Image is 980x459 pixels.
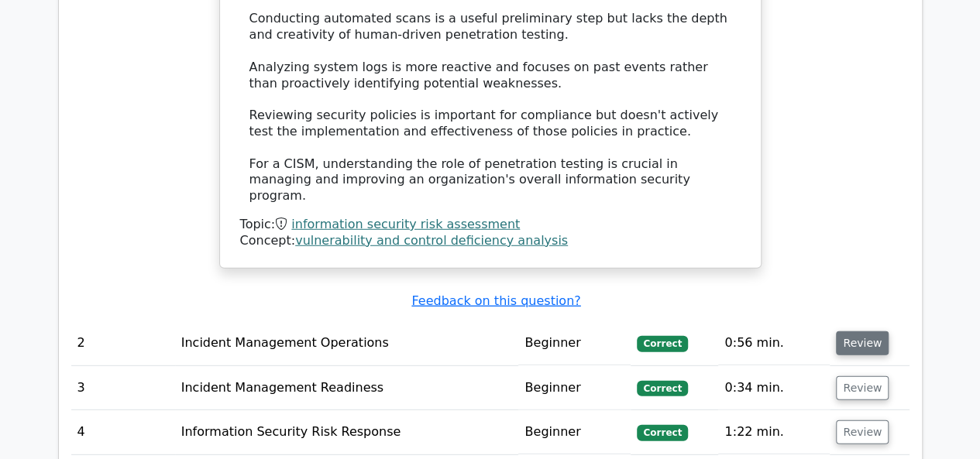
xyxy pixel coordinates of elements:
td: 0:56 min. [718,321,830,365]
td: Beginner [518,410,631,454]
td: Beginner [518,321,631,365]
span: Correct [637,425,687,440]
div: Concept: [240,233,741,249]
td: 2 [71,321,175,365]
td: 3 [71,366,175,410]
td: Beginner [518,366,631,410]
td: 0:34 min. [718,366,830,410]
button: Review [836,376,889,400]
span: Correct [637,336,687,351]
a: vulnerability and control deficiency analysis [295,233,568,248]
button: Review [836,420,889,444]
div: Topic: [240,217,741,233]
td: Information Security Risk Response [175,410,519,454]
a: information security risk assessment [291,217,520,231]
button: Review [836,331,889,355]
a: Feedback on this question? [411,293,580,308]
td: Incident Management Readiness [175,366,519,410]
td: 4 [71,410,175,454]
td: Incident Management Operations [175,321,519,365]
span: Correct [637,381,687,396]
td: 1:22 min. [718,410,830,454]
